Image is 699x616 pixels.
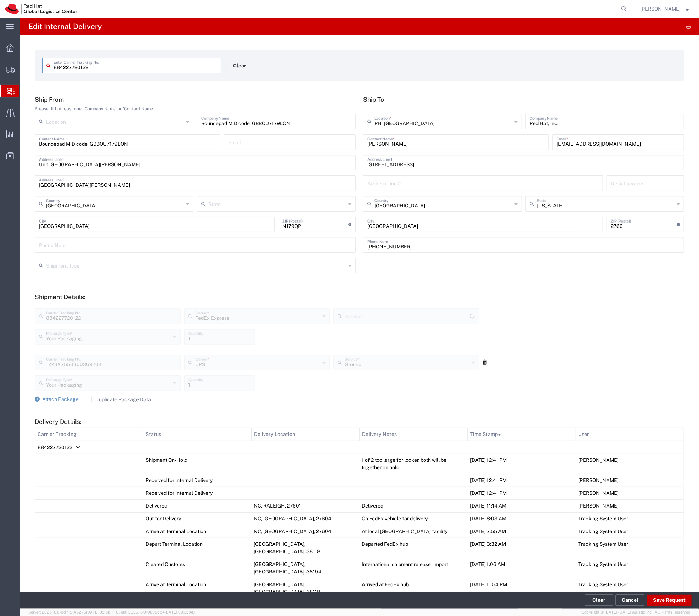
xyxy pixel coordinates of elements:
[143,428,251,441] th: Status
[640,5,681,13] span: Soojung Mansberger
[359,558,467,578] td: International shipment release - Import
[483,359,487,366] a: Remove Packages
[143,499,251,512] td: Delivered
[576,474,684,487] td: [PERSON_NAME]
[359,428,467,441] th: Delivery Notes
[143,512,251,525] td: Out for Delivery
[251,499,359,512] td: NC, RALEIGH, 27601
[143,474,251,487] td: Received for Internal Delivery
[251,578,359,598] td: [GEOGRAPHIC_DATA], [GEOGRAPHIC_DATA], 38118
[359,525,467,538] td: At local [GEOGRAPHIC_DATA] facility
[28,18,102,35] h4: Edit Internal Delivery
[576,487,684,499] td: [PERSON_NAME]
[576,428,684,441] th: User
[251,512,359,525] td: NC, [GEOGRAPHIC_DATA], 27604
[576,499,684,512] td: [PERSON_NAME]
[468,428,576,441] th: Time Stamp
[86,397,151,402] label: Duplicate Package Data
[35,96,356,103] h5: Ship From
[576,454,684,474] td: [PERSON_NAME]
[468,454,576,474] td: [DATE] 12:41 PM
[35,293,684,301] h5: Shipment Details:
[359,538,467,558] td: Departed FedEx hub
[468,578,576,598] td: [DATE] 11:54 PM
[359,454,467,474] td: 1 of 2 too large for locker. both will be together on hold
[143,454,251,474] td: Shipment On-Hold
[576,512,684,525] td: Tracking System User
[143,525,251,538] td: Arrive at Terminal Location
[143,487,251,499] td: Received for Internal Delivery
[468,487,576,499] td: [DATE] 12:41 PM
[35,428,143,441] th: Carrier Tracking
[359,499,467,512] td: Delivered
[640,5,689,13] button: [PERSON_NAME]
[647,595,692,606] button: Save Request
[38,444,72,450] span: 884227720122
[251,558,359,578] td: [GEOGRAPHIC_DATA], [GEOGRAPHIC_DATA], 38194
[226,58,254,73] button: Clear
[363,96,684,103] h5: Ship To
[468,512,576,525] td: [DATE] 8:03 AM
[468,474,576,487] td: [DATE] 12:41 PM
[576,578,684,598] td: Tracking System User
[143,578,251,598] td: Arrive at Terminal Location
[468,558,576,578] td: [DATE] 1:06 AM
[251,525,359,538] td: NC, [GEOGRAPHIC_DATA], 27604
[576,525,684,538] td: Tracking System User
[251,428,359,441] th: Delivery Location
[468,499,576,512] td: [DATE] 11:14 AM
[28,610,113,614] span: Server: 2025.18.0-dd719145275
[42,396,79,402] span: Attach Package
[576,538,684,558] td: Tracking System User
[585,595,613,606] button: Clear
[616,595,644,606] a: Cancel
[251,538,359,558] td: [GEOGRAPHIC_DATA], [GEOGRAPHIC_DATA], 38118
[116,610,195,614] span: Client: 2025.18.0-9839db4
[35,106,356,112] div: Please, fill at least one: 'Company Name' or 'Contact Name'
[86,610,113,614] span: [DATE] 09:51:11
[5,4,77,14] img: logo
[359,512,467,525] td: On FedEx vehicle for delivery
[143,538,251,558] td: Depart Terminal Location
[581,609,690,615] span: Copyright © [DATE]-[DATE] Agistix Inc., All Rights Reserved
[35,418,684,425] h5: Delivery Details:
[468,538,576,558] td: [DATE] 3:32 AM
[576,558,684,578] td: Tracking System User
[468,525,576,538] td: [DATE] 7:55 AM
[143,558,251,578] td: Cleared Customs
[165,610,195,614] span: [DATE] 09:32:48
[359,578,467,598] td: Arrived at FedEx hub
